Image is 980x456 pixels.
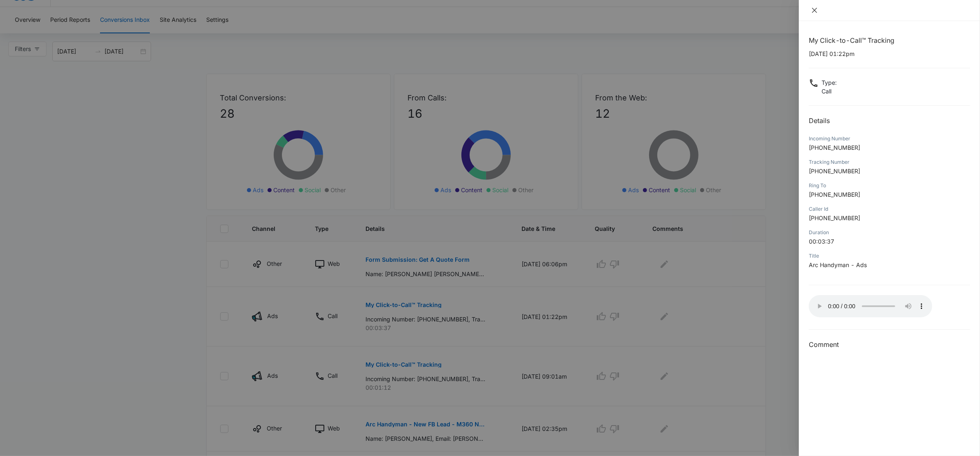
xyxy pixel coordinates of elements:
[23,13,40,20] div: v 4.0.24
[22,48,29,54] img: tab_domain_overview_orange.svg
[809,49,970,58] p: [DATE] 01:22pm
[809,191,860,198] span: [PHONE_NUMBER]
[811,7,818,14] span: close
[809,35,970,45] h1: My Click-to-Call™ Tracking
[91,49,139,54] div: Keywords by Traffic
[822,78,837,87] p: Type :
[809,144,860,151] span: [PHONE_NUMBER]
[809,238,834,245] span: 00:03:37
[31,49,74,54] div: Domain Overview
[82,48,88,54] img: tab_keywords_by_traffic_grey.svg
[809,295,932,317] audio: Your browser does not support the audio tag.
[21,21,91,28] div: Domain: [DOMAIN_NAME]
[822,87,837,95] p: Call
[809,261,867,268] span: Arc Handyman - Ads
[809,214,860,221] span: [PHONE_NUMBER]
[809,116,970,126] h2: Details
[13,21,20,28] img: website_grey.svg
[809,252,970,260] div: Title
[809,340,970,349] h3: Comment
[13,13,20,20] img: logo_orange.svg
[809,168,860,174] span: [PHONE_NUMBER]
[809,205,970,213] div: Caller Id
[809,135,970,142] div: Incoming Number
[809,229,970,236] div: Duration
[809,182,970,189] div: Ring To
[809,158,970,166] div: Tracking Number
[809,7,820,14] button: Close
